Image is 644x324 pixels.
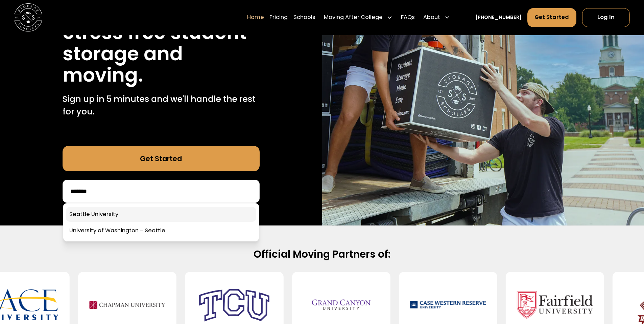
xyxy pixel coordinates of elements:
h1: Stress free student storage and moving. [63,22,260,86]
a: Home [247,8,264,27]
a: Pricing [269,8,288,27]
a: Log In [582,8,630,27]
a: Schools [293,8,315,27]
div: Moving After College [324,14,383,22]
a: Get Started [63,146,260,171]
div: About [421,8,453,27]
h2: Official Moving Partners of: [97,248,547,261]
a: FAQs [401,8,415,27]
a: Get Started [527,8,577,27]
div: Moving After College [321,8,396,27]
p: Sign up in 5 minutes and we'll handle the rest for you. [63,93,260,118]
a: [PHONE_NUMBER] [475,14,522,21]
div: About [423,14,440,22]
img: Storage Scholars main logo [14,3,42,31]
